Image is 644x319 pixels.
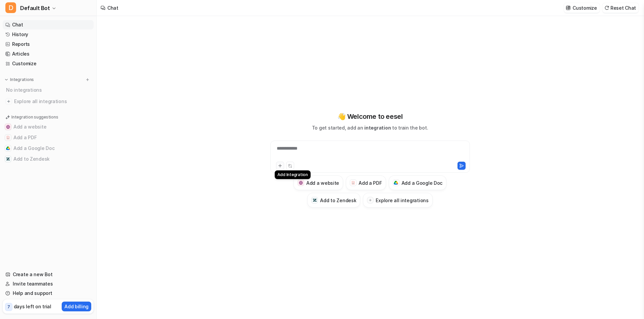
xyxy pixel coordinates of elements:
button: Add a Google DocAdd a Google Doc [389,175,447,190]
button: Integrations [3,76,36,83]
h3: Explore all integrations [376,197,428,204]
a: Customize [3,59,94,68]
p: Customize [573,4,597,11]
a: Chat [3,20,94,29]
p: Add billing [64,303,89,310]
p: To get started, add an to train the bot. [312,124,428,131]
button: Add a websiteAdd a website [3,122,94,132]
img: Add a website [6,125,10,129]
img: Add a PDF [351,181,356,185]
span: integration [364,125,391,131]
button: Add to ZendeskAdd to Zendesk [307,193,360,208]
button: Customize [564,3,599,13]
a: Invite teammates [3,279,94,289]
img: Add a Google Doc [394,181,398,185]
button: Add a PDFAdd a PDF [346,175,386,190]
img: explore all integrations [5,98,12,105]
p: 7 [7,304,10,310]
img: expand menu [4,77,9,82]
button: Reset Chat [602,3,639,13]
button: Add to ZendeskAdd to Zendesk [3,154,94,164]
a: Articles [3,49,94,59]
span: Explore all integrations [14,96,91,107]
img: customize [566,5,571,10]
button: Explore all integrations [363,193,432,208]
p: Integration suggestions [11,114,58,120]
p: Integrations [10,77,34,82]
a: Create a new Bot [3,270,94,279]
img: Add a website [299,181,303,185]
span: D [5,2,16,13]
p: days left on trial [14,303,51,310]
a: Help and support [3,289,94,298]
img: Add a PDF [6,136,10,140]
h3: Add a website [306,179,339,186]
a: Reports [3,39,94,49]
button: Add a websiteAdd a website [293,175,343,190]
button: Add billing [62,302,91,311]
h3: Add a PDF [359,179,382,186]
a: History [3,30,94,39]
div: Add Integration [275,170,311,179]
button: Add a Google DocAdd a Google Doc [3,143,94,154]
img: menu_add.svg [85,77,90,82]
p: 👋 Welcome to eesel [337,111,403,122]
div: Chat [107,4,118,11]
img: Add a Google Doc [6,146,10,150]
button: Add a PDFAdd a PDF [3,132,94,143]
a: Explore all integrations [3,97,94,106]
img: reset [604,5,609,10]
img: Add to Zendesk [6,157,10,161]
img: Add to Zendesk [313,198,317,203]
span: Default Bot [20,3,50,13]
h3: Add to Zendesk [320,197,356,204]
div: No integrations [4,84,94,95]
h3: Add a Google Doc [401,179,443,186]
